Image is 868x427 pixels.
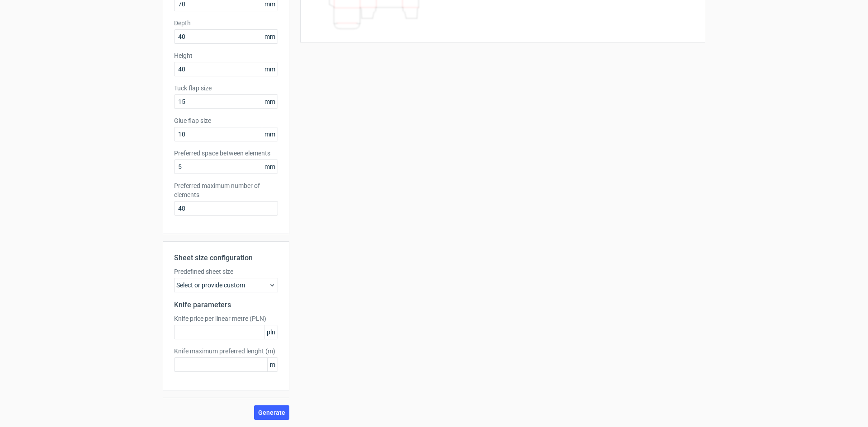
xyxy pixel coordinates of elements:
span: mm [262,127,278,141]
label: Preferred space between elements [174,149,278,158]
button: Generate [254,405,289,420]
div: Select or provide custom [174,278,278,292]
label: Predefined sheet size [174,267,278,276]
span: Generate [258,409,285,416]
span: mm [262,62,278,76]
span: mm [262,160,278,174]
label: Glue flap size [174,116,278,125]
span: mm [262,30,278,43]
label: Knife price per linear metre (PLN) [174,314,278,323]
label: Tuck flap size [174,84,278,93]
label: Height [174,51,278,60]
h2: Sheet size configuration [174,253,278,263]
span: pln [264,325,278,339]
label: Depth [174,19,278,28]
label: Preferred maximum number of elements [174,181,278,199]
span: m [267,358,278,371]
h2: Knife parameters [174,300,278,310]
span: mm [262,95,278,108]
label: Knife maximum preferred lenght (m) [174,347,278,356]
